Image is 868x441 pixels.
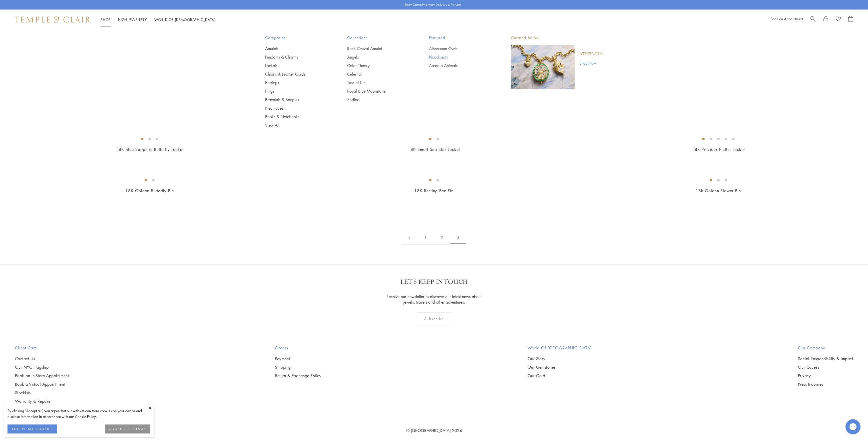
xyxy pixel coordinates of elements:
[265,105,327,111] a: Necklaces
[265,46,327,51] a: Amulets
[580,51,603,57] a: Athenæum
[511,35,603,41] p: Curated for you
[154,17,216,22] a: World of [DEMOGRAPHIC_DATA]World of [DEMOGRAPHIC_DATA]
[429,54,491,60] a: Piccolissimi
[15,398,69,404] a: Warranty & Repairs
[417,231,434,245] a: 1
[15,364,69,370] a: Our NYC Flagship
[116,147,184,152] a: 18K Blue Sapphire Butterfly Locket
[429,63,491,68] a: Arcadia Animals
[265,71,327,77] a: Chains & Leather Cords
[580,60,603,66] a: Shop Now
[347,35,409,41] span: Collections
[402,231,417,245] a: Previous page
[15,17,91,23] img: Temple St. Clair
[810,16,816,23] a: Search
[347,97,409,102] a: Zodiac
[408,147,460,152] a: 18K Small Sea Star Locket
[434,231,450,245] a: 2
[383,294,485,305] p: Receive our newsletter to discover our latest news about jewels, travels and other adventures.
[347,63,409,68] a: Color Theory
[265,114,327,119] a: Books & Notebooks
[347,54,409,60] a: Angels
[8,408,150,419] div: By clicking “Accept all”, you agree that our website can store cookies on your device and disclos...
[265,54,327,60] a: Pendants & Charms
[528,364,592,370] a: Our Gemstones
[8,424,57,433] button: ACCEPT ALL COOKIES
[347,80,409,85] a: Tree of Life
[101,17,111,22] a: ShopShop
[15,381,69,387] a: Book a Virtual Appointment
[275,373,321,378] a: Return & Exchange Policy
[406,428,462,433] a: © [GEOGRAPHIC_DATA] 2024
[528,345,592,351] h2: World of [GEOGRAPHIC_DATA]
[798,345,853,351] h2: Our Company
[275,356,321,361] a: Payment
[798,381,853,387] a: Press Inquiries
[450,232,466,244] span: 3
[836,16,841,23] a: View Wishlist
[429,46,491,51] a: Athenæum Owls
[15,373,69,378] a: Book an In-Store Appointment
[400,278,468,286] p: LET'S KEEP IN TOUCH
[414,188,454,193] a: 18K Resting Bee Pin
[265,35,327,41] span: Categories
[265,63,327,68] a: Lockets
[15,390,69,395] a: Stockists
[15,356,69,361] a: Contact Us
[15,345,69,351] h2: Client Care
[429,35,491,41] span: Featured
[125,188,174,193] a: 18K Golden Butterfly Pin
[265,97,327,102] a: Bracelets & Bangles
[843,417,863,436] iframe: Gorgias live chat messenger
[798,364,853,370] a: Our Causes
[101,17,216,23] nav: Main navigation
[692,147,745,152] a: 18K Precious Flutter Locket
[265,88,327,94] a: Rings
[404,2,461,7] p: Enjoy Complimentary Delivery & Returns
[118,17,147,22] a: High JewelleryHigh Jewellery
[265,80,327,85] a: Earrings
[275,345,321,351] h2: Orders
[275,364,321,370] a: Shipping
[347,46,409,51] a: Rock Crystal Amulet
[798,356,853,361] a: Social Responsibility & Impact
[696,188,741,193] a: 18k Golden Flower Pin
[528,373,592,378] a: Our Gold
[417,312,451,325] div: Subscribe
[848,16,853,23] a: Open Shopping Bag
[105,424,150,433] button: COOKIES SETTINGS
[798,373,853,378] a: Privacy
[770,16,803,21] a: Book an Appointment
[265,122,327,128] a: View All
[528,356,592,361] a: Our Story
[347,71,409,77] a: Celestial
[347,88,409,94] a: Royal Blue Moonstone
